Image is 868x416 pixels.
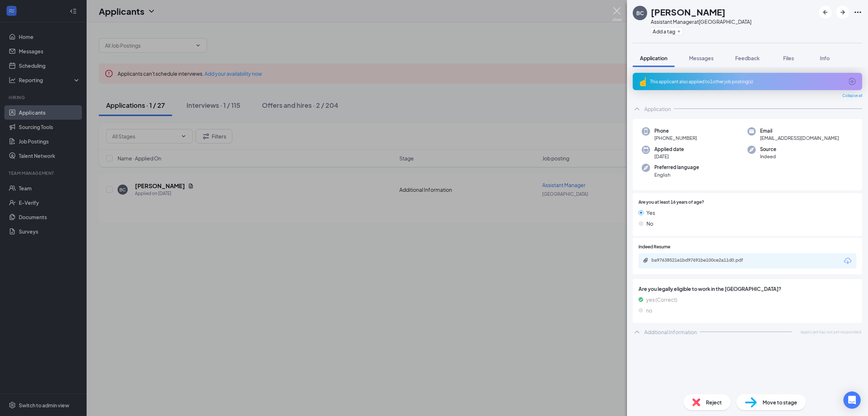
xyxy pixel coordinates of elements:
span: Phone [654,127,697,134]
a: Paperclipba97638521e1bd97691be100ce2a11d0.pdf [643,257,760,264]
span: Applicant has not yet responded. [801,329,862,335]
span: No [646,220,653,227]
button: ArrowLeftNew [819,6,832,19]
span: Messages [689,55,714,61]
h1: [PERSON_NAME] [651,6,725,18]
span: Move to stage [763,398,797,406]
div: This applicant also applied to 1 other job posting(s) [650,79,843,85]
span: [EMAIL_ADDRESS][DOMAIN_NAME] [760,134,839,142]
div: ba97638521e1bd97691be100ce2a11d0.pdf [652,257,753,263]
span: Indeed [760,153,776,160]
svg: ChevronUp [633,105,641,113]
button: PlusAdd a tag [651,27,683,35]
svg: ArrowLeftNew [821,8,830,17]
svg: ChevronUp [633,328,641,336]
div: Assistant Manager at [GEOGRAPHIC_DATA] [651,18,751,25]
svg: Plus [677,29,681,34]
svg: Paperclip [643,257,649,263]
span: [DATE] [654,153,684,160]
span: no [646,306,652,314]
div: Application [644,105,671,112]
span: Collapse all [842,93,862,99]
span: Yes [646,209,655,217]
svg: Download [843,257,852,265]
span: Files [783,55,794,61]
span: Are you at least 16 years of age? [639,199,704,206]
div: Additional Information [644,328,697,336]
svg: ArrowCircle [848,77,856,86]
span: Feedback [735,55,760,61]
svg: ArrowRight [838,8,847,17]
div: BC [636,9,644,17]
svg: Ellipses [854,8,862,17]
span: yes (Correct) [646,296,677,304]
button: ArrowRight [836,6,849,19]
span: Email [760,127,839,134]
span: [PHONE_NUMBER] [654,134,697,142]
span: Source [760,146,776,153]
div: Open Intercom Messenger [843,391,861,409]
span: Indeed Resume [639,244,670,251]
span: Preferred language [654,164,699,171]
span: Are you legally eligible to work in the [GEOGRAPHIC_DATA]? [639,285,856,293]
span: Applied date [654,146,684,153]
span: Application [640,55,667,61]
span: Info [820,55,830,61]
span: English [654,171,699,178]
span: Reject [706,398,722,406]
